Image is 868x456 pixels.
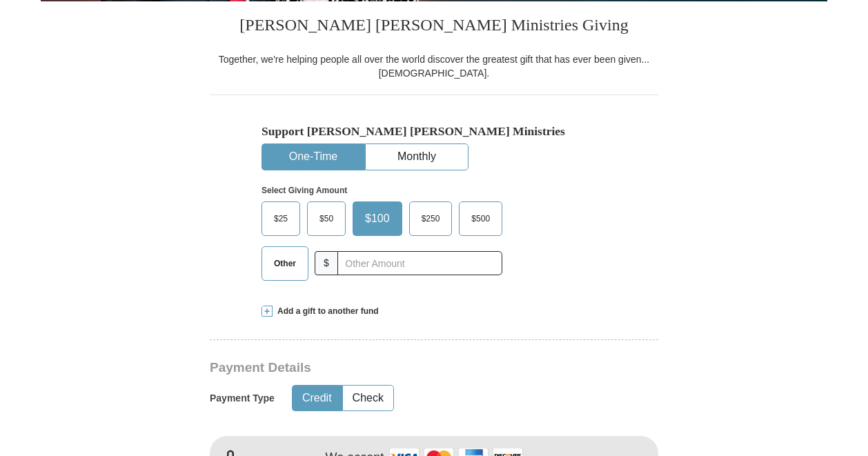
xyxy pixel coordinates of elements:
span: Add a gift to another fund [273,306,379,317]
span: $500 [464,208,497,229]
button: Credit [293,386,342,411]
span: $ [315,251,338,275]
h3: Payment Details [210,360,562,376]
span: $25 [267,208,295,229]
span: Other [267,253,303,274]
h5: Payment Type [210,393,275,404]
span: $50 [313,208,340,229]
strong: Select Giving Amount [262,186,347,195]
button: Monthly [366,144,468,170]
span: $100 [358,208,397,229]
button: Check [343,386,393,411]
h3: [PERSON_NAME] [PERSON_NAME] Ministries Giving [210,1,658,52]
h5: Support [PERSON_NAME] [PERSON_NAME] Ministries [262,124,606,139]
span: $250 [415,208,447,229]
button: One-Time [262,144,364,170]
input: Other Amount [337,251,502,275]
div: Together, we're helping people all over the world discover the greatest gift that has ever been g... [210,52,658,80]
